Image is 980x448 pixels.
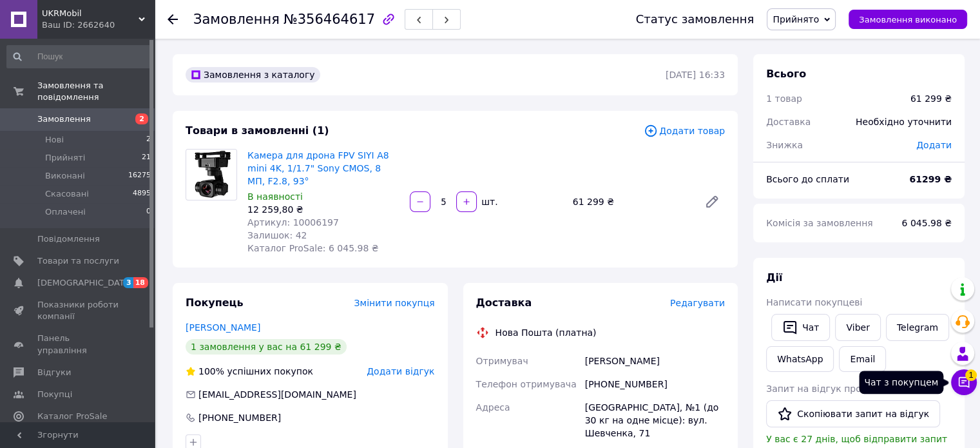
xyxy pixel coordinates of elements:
span: Покупець [186,297,244,309]
span: Додати відгук [367,366,434,376]
span: Доставка [476,297,532,309]
span: Покупці [37,389,72,400]
span: Телефон отримувача [476,379,577,389]
span: Замовлення та повідомлення [37,80,155,103]
span: Додати [916,140,952,150]
div: [PERSON_NAME] [582,349,727,373]
div: Чат з покупцем [859,371,943,394]
span: Скасовані [45,188,89,200]
div: успішних покупок [186,365,313,378]
span: Всього до сплати [766,174,849,184]
b: 61299 ₴ [909,174,952,184]
span: 1 товар [766,93,802,104]
span: Товари та послуги [37,255,119,267]
div: Ваш ID: 2662640 [42,19,155,31]
span: Панель управління [37,333,119,356]
span: 6 045.98 ₴ [901,218,952,228]
button: Скопіювати запит на відгук [766,400,940,427]
span: Отримувач [476,356,528,366]
span: Прийнято [773,14,819,24]
span: Знижка [766,140,803,150]
a: Telegram [886,314,949,341]
img: Камера для дрона FPV SIYI A8 mini 4K, 1/1.7" Sony CMOS, 8 МП, F2.8, 93° [186,150,236,199]
input: Пошук [6,45,152,68]
span: Змінити покупця [354,298,435,308]
div: шт. [478,195,499,208]
span: 1 [965,369,977,381]
span: Додати товар [644,124,725,138]
div: 61 299 ₴ [910,92,952,105]
div: [PHONE_NUMBER] [197,411,282,424]
span: Артикул: 10006197 [247,217,339,228]
div: 61 299 ₴ [568,193,694,211]
span: Замовлення [193,12,280,27]
a: WhatsApp [766,346,834,372]
span: Написати покупцеві [766,297,862,307]
span: Замовлення [37,113,91,125]
span: 100% [198,366,224,376]
span: Редагувати [670,298,725,308]
span: 4895 [133,188,151,200]
span: Прийняті [45,152,85,164]
span: Замовлення виконано [859,15,957,24]
span: Оплачені [45,206,86,218]
span: Каталог ProSale: 6 045.98 ₴ [247,243,379,253]
span: Нові [45,134,64,146]
span: Повідомлення [37,233,100,245]
span: 3 [123,277,133,288]
button: Email [839,346,886,372]
span: 0 [146,206,151,218]
div: Нова Пошта (платна) [492,326,600,339]
a: Viber [835,314,880,341]
span: 2 [146,134,151,146]
span: №356464617 [283,12,375,27]
span: Запит на відгук про компанію [766,384,909,394]
time: [DATE] 16:33 [666,70,725,80]
span: 21 [142,152,151,164]
span: Адреса [476,402,510,413]
span: Каталог ProSale [37,411,107,422]
span: Відгуки [37,367,71,378]
span: Доставка [766,117,811,127]
span: [DEMOGRAPHIC_DATA] [37,277,133,289]
button: Чат з покупцем1 [951,369,977,395]
span: 18 [133,277,148,288]
a: [PERSON_NAME] [186,322,260,333]
span: Товари в замовленні (1) [186,124,329,137]
span: UKRMobil [42,8,139,19]
span: 16275 [128,170,151,182]
div: 12 259,80 ₴ [247,203,399,216]
span: Дії [766,271,782,284]
span: Показники роботи компанії [37,299,119,322]
div: [PHONE_NUMBER] [582,373,727,396]
span: Залишок: 42 [247,230,307,240]
span: Виконані [45,170,85,182]
a: Редагувати [699,189,725,215]
div: Замовлення з каталогу [186,67,320,83]
button: Замовлення виконано [849,10,967,29]
span: [EMAIL_ADDRESS][DOMAIN_NAME] [198,389,356,400]
span: Всього [766,68,806,80]
div: Необхідно уточнити [848,108,959,136]
span: Комісія за замовлення [766,218,873,228]
button: Чат [771,314,830,341]
span: В наявності [247,191,303,202]
div: [GEOGRAPHIC_DATA], №1 (до 30 кг на одне місце): вул. Шевченка, 71 [582,396,727,445]
div: Статус замовлення [636,13,754,26]
div: Повернутися назад [168,13,178,26]
a: Камера для дрона FPV SIYI A8 mini 4K, 1/1.7" Sony CMOS, 8 МП, F2.8, 93° [247,150,389,186]
span: 2 [135,113,148,124]
div: 1 замовлення у вас на 61 299 ₴ [186,339,347,355]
